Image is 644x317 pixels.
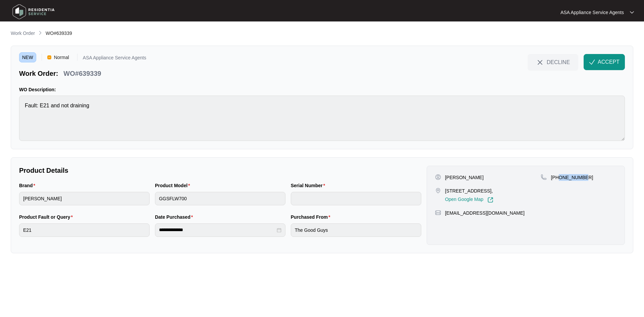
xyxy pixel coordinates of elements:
[541,174,547,180] img: map-pin
[630,11,634,14] img: dropdown arrow
[445,188,493,194] p: [STREET_ADDRESS],
[551,174,593,181] p: [PHONE_NUMBER]
[291,223,421,237] input: Purchased From
[536,58,544,66] img: close-Icon
[159,226,275,233] input: Date Purchased
[291,182,328,189] label: Serial Number
[589,59,595,65] img: check-Icon
[291,192,421,205] input: Serial Number
[19,223,150,237] input: Product Fault or Query
[19,69,58,78] p: Work Order:
[445,210,525,216] p: [EMAIL_ADDRESS][DOMAIN_NAME]
[435,174,441,180] img: user-pin
[10,2,57,22] img: residentia service logo
[547,58,570,66] span: DECLINE
[19,96,625,141] textarea: Fault: E21 and not draining
[19,192,150,205] input: Brand
[560,9,624,16] p: ASA Appliance Service Agents
[19,166,421,175] p: Product Details
[584,54,625,70] button: check-IconACCEPT
[435,188,441,194] img: map-pin
[19,214,75,220] label: Product Fault or Query
[598,58,620,66] span: ACCEPT
[155,182,193,189] label: Product Model
[9,30,36,37] a: Work Order
[291,214,333,220] label: Purchased From
[435,210,441,216] img: map-pin
[63,69,101,78] p: WO#639339
[528,54,578,70] button: close-IconDECLINE
[445,197,493,203] a: Open Google Map
[155,214,196,220] label: Date Purchased
[19,52,36,62] span: NEW
[487,197,493,203] img: Link-External
[38,30,43,36] img: chevron-right
[46,31,72,36] span: WO#639339
[11,30,35,37] p: Work Order
[445,174,484,181] p: [PERSON_NAME]
[51,52,72,62] span: Normal
[155,192,285,205] input: Product Model
[47,55,51,59] img: Vercel Logo
[19,86,625,93] p: WO Description:
[19,182,38,189] label: Brand
[83,55,146,62] p: ASA Appliance Service Agents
